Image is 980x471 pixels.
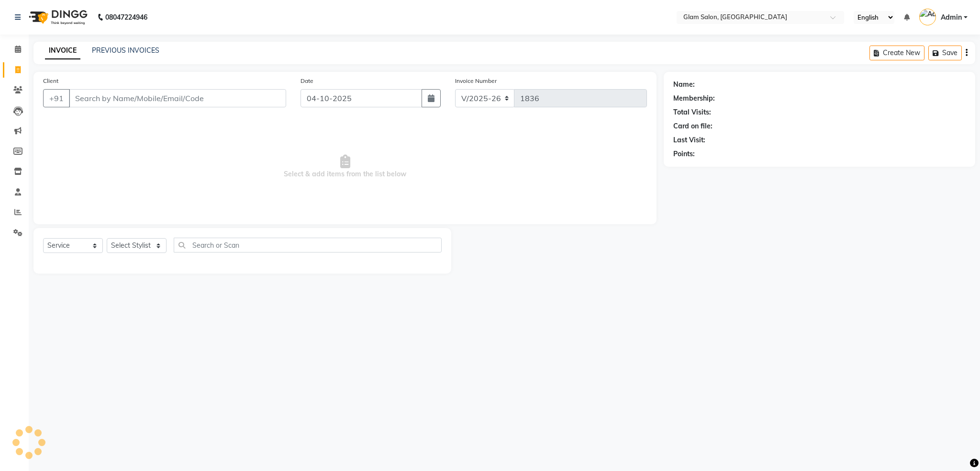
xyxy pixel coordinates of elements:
span: Select & add items from the list below [43,119,647,215]
input: Search or Scan [174,238,442,253]
img: logo [24,4,90,31]
div: Total Visits: [673,107,711,117]
a: INVOICE [45,42,80,59]
label: Invoice Number [455,77,497,85]
div: Card on file: [673,121,713,131]
button: +91 [43,89,70,107]
div: Last Visit: [673,135,705,145]
div: Membership: [673,93,715,103]
button: Create New [869,46,924,60]
label: Date [301,77,313,85]
div: Name: [673,80,695,90]
img: Admin [919,9,936,25]
button: Save [928,46,962,60]
label: Client [43,77,58,85]
a: PREVIOUS INVOICES [92,46,159,55]
div: Points: [673,149,695,159]
input: Search by Name/Mobile/Email/Code [69,89,286,107]
span: Admin [941,12,962,23]
b: 08047224946 [105,4,147,31]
